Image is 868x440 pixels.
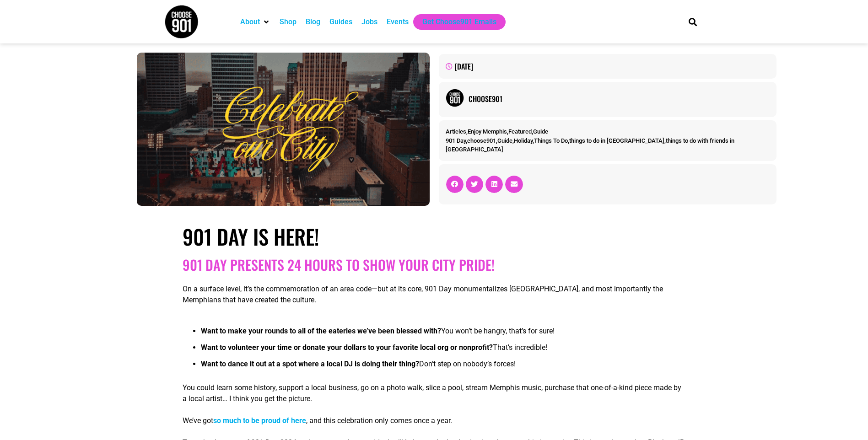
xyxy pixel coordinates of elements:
div: Share on facebook [446,176,464,193]
a: Holiday [514,137,533,144]
span: , , , , , , [446,137,734,153]
img: Picture of Choose901 [446,89,464,107]
p: You could learn some history, support a local business, go on a photo walk, slice a pool, stream ... [183,382,685,404]
li: That’s incredible! [201,342,685,359]
p: On a surface level, it’s the commemoration of an area code—but at its core, 901 Day monumentalize... [183,284,685,306]
div: Search [685,14,700,29]
a: so much to be proud of here [213,416,306,425]
a: Choose901 [469,93,770,104]
a: Guide [533,128,548,135]
a: Guide [497,137,512,144]
div: Share on twitter [466,176,483,193]
nav: Main nav [236,14,673,30]
li: You won’t be hangry, that’s for sure! [201,326,685,342]
strong: Want to dance it out at a spot where a local DJ is doing their thing? [201,360,419,368]
h1: 901 Day is Here! [183,224,685,249]
a: Get Choose901 Emails [422,16,496,27]
a: Featured [508,128,532,135]
div: Share on linkedin [485,176,503,193]
a: choose901 [467,137,496,144]
li: Don’t step on nobody’s forces! [201,359,685,375]
strong: Want to volunteer your time or donate your dollars to your favorite local org or nonprofit? [201,343,493,352]
strong: Want to make your rounds to all of the eateries we’ve been blessed with? [201,327,441,335]
a: About [240,16,260,27]
a: Events [387,16,409,27]
a: Things To Do [534,137,568,144]
a: 901 Day [446,137,466,144]
a: Shop [280,16,297,27]
span: , , , [446,128,548,135]
time: [DATE] [455,61,473,72]
h2: 901 Day presents 24 hours to show your city pride! [183,257,685,273]
a: Guides [329,16,352,27]
p: We’ve got , and this celebration only comes once a year. [183,415,685,426]
a: Blog [306,16,320,27]
a: Enjoy Memphis [468,128,507,135]
a: things to do in [GEOGRAPHIC_DATA] [569,137,664,144]
div: Share on email [505,176,523,193]
a: Articles [446,128,466,135]
a: Jobs [361,16,377,27]
div: About [236,14,275,30]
